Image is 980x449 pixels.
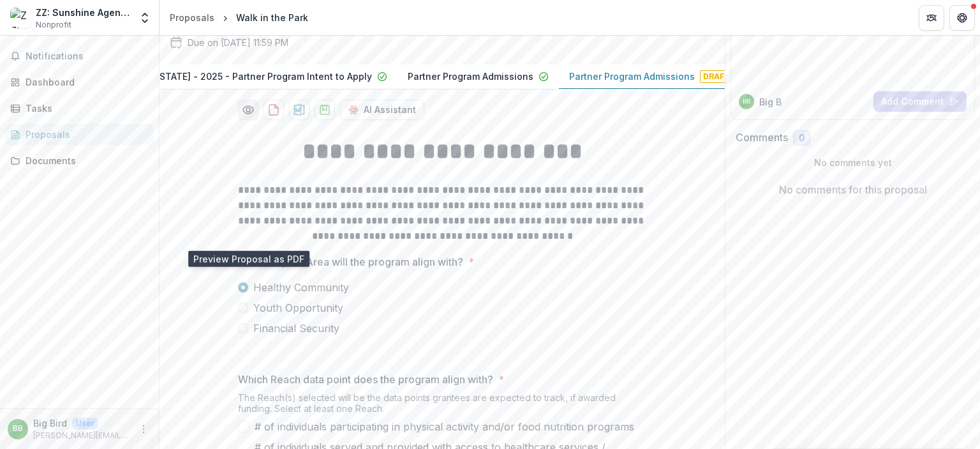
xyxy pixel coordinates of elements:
p: Big B [759,95,782,109]
button: download-proposal [264,100,284,120]
div: The Reach(s) selected will be the data points grantees are expected to track, if awarded funding.... [238,392,646,419]
div: Dashboard [26,75,144,89]
span: Healthy Community [253,280,349,295]
a: Tasks [5,98,154,119]
p: No comments yet [736,156,970,169]
button: More [136,422,151,437]
span: Draft [700,70,733,83]
span: Notifications [26,51,149,62]
div: Walk in the Park [236,11,308,24]
button: Partners [919,5,944,31]
button: Get Help [949,5,975,31]
span: 0 [799,133,805,144]
button: download-proposal [289,100,309,120]
div: Tasks [26,102,144,115]
p: No comments for this proposal [779,182,927,197]
button: Open entity switcher [136,5,154,31]
button: Notifications [5,46,154,66]
p: [PERSON_NAME][EMAIL_ADDRESS][PERSON_NAME][DOMAIN_NAME] [33,430,131,441]
button: download-proposal [315,100,335,120]
span: Youth Opportunity [253,300,343,316]
h2: Comments [736,132,788,144]
div: Proposals [170,11,214,24]
p: Which Reach data point does the program align with? [238,372,493,387]
a: Dashboard [5,72,154,93]
p: Big Bird [33,416,67,430]
p: Partner Program Admissions [408,70,533,83]
div: Proposals [26,128,144,141]
p: Due on [DATE] 11:59 PM [188,36,288,49]
div: ZZ: Sunshine Agency of Southeastern [US_STATE] [36,6,131,19]
button: Add Comment [873,91,967,112]
span: # of individuals participating in physical activity and/or food nutrition programs [255,419,634,434]
p: Partner Program Admissions [569,70,695,83]
span: Nonprofit [36,19,71,31]
nav: breadcrumb [165,8,313,27]
img: ZZ: Sunshine Agency of Southeastern Connecticut [10,8,31,28]
span: Financial Security [253,321,339,336]
button: Preview f772771e-c962-4594-9e74-c4668ee66d4d-2.pdf [238,100,258,120]
a: Proposals [5,124,154,145]
div: Big Bird [13,425,23,433]
a: Proposals [165,8,219,27]
p: User [72,418,98,429]
div: Documents [26,154,144,167]
button: AI Assistant [340,100,424,120]
p: Which Impact Area will the program align with? [238,254,463,270]
a: Documents [5,150,154,171]
div: Big Bird [743,98,750,105]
